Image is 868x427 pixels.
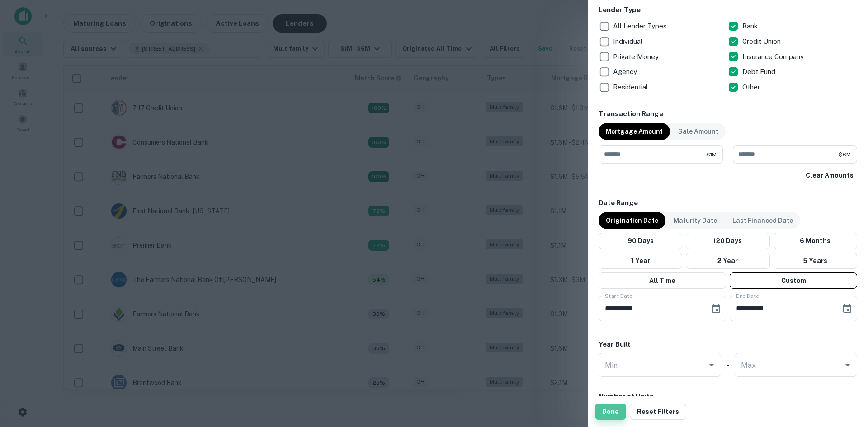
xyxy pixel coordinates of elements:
p: Origination Date [606,216,658,225]
button: 2 Year [686,253,769,269]
label: Start Date [605,292,632,300]
button: 120 Days [686,233,769,249]
label: End Date [736,292,759,300]
button: All Time [599,272,726,289]
p: Debt Fund [742,66,777,77]
button: Open [705,359,718,371]
h6: Year Built [599,339,631,350]
p: Agency [613,66,639,77]
p: Credit Union [742,36,783,47]
p: Other [742,82,762,93]
p: Maturity Date [674,216,717,225]
span: $6M [839,150,851,159]
button: Reset Filters [630,404,686,420]
button: 1 Year [599,253,682,269]
button: Done [595,404,626,420]
div: - [726,145,729,164]
h6: Date Range [599,198,857,208]
h6: Transaction Range [599,109,857,119]
button: Choose date, selected date is Aug 25, 2025 [838,300,856,318]
button: 90 Days [599,233,682,249]
button: 5 Years [774,253,857,269]
p: Private Money [613,52,660,62]
span: $1M [706,150,717,159]
h6: Lender Type [599,5,857,15]
p: Mortgage Amount [606,127,663,136]
button: 6 Months [774,233,857,249]
p: Insurance Company [742,52,806,62]
p: All Lender Types [613,21,669,32]
button: Custom [730,272,857,289]
button: Clear Amounts [802,167,857,183]
iframe: Chat Widget [823,355,868,398]
button: Choose date, selected date is Apr 27, 2022 [707,300,725,318]
p: Individual [613,36,644,47]
p: Sale Amount [678,127,718,136]
h6: Number of Units [599,391,654,402]
p: Last Financed Date [732,216,793,225]
p: Bank [742,21,759,32]
h6: - [726,360,729,370]
p: Residential [613,82,650,93]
